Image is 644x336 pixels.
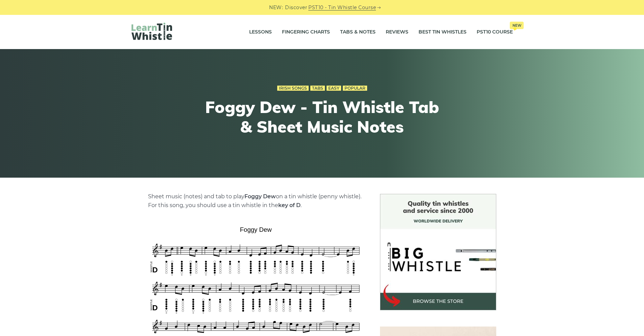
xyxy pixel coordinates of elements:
[419,24,467,41] a: Best Tin Whistles
[277,86,309,91] a: Irish Songs
[132,23,172,40] img: LearnTinWhistle.com
[148,192,364,210] p: Sheet music (notes) and tab to play on a tin whistle (penny whistle). For this song, you should u...
[282,24,330,41] a: Fingering Charts
[510,22,524,29] span: New
[343,86,367,91] a: Popular
[244,193,276,200] strong: Foggy Dew
[340,24,376,41] a: Tabs & Notes
[249,24,272,41] a: Lessons
[198,97,447,136] h1: Foggy Dew - Tin Whistle Tab & Sheet Music Notes
[386,24,408,41] a: Reviews
[310,86,325,91] a: Tabs
[327,86,341,91] a: Easy
[278,202,301,208] strong: key of D
[477,24,513,41] a: PST10 CourseNew
[380,194,496,310] img: BigWhistle Tin Whistle Store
